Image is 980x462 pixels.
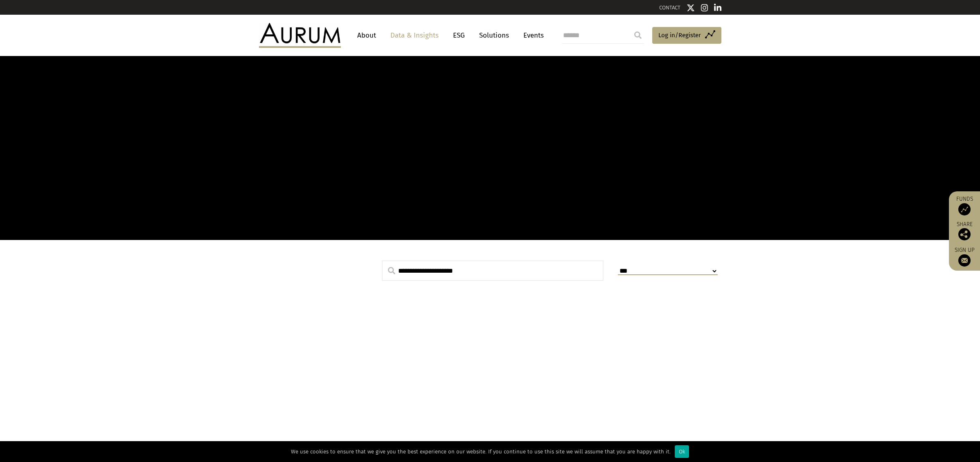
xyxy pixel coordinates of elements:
img: Linkedin icon [714,4,721,12]
a: Log in/Register [652,27,721,44]
a: Sign up [953,247,976,267]
input: Submit [630,27,646,43]
img: Share this post [958,228,971,240]
img: Instagram icon [701,4,708,12]
img: Access Funds [958,203,971,215]
a: Events [519,28,544,43]
img: Twitter icon [687,4,695,12]
img: Aurum [259,23,341,47]
a: Data & Insights [386,28,443,43]
a: ESG [449,28,469,43]
img: search.svg [388,267,395,274]
div: Share [953,222,976,240]
a: Funds [953,195,976,215]
a: About [353,28,380,43]
div: Ok [675,445,689,458]
span: Log in/Register [658,30,701,40]
a: CONTACT [659,4,680,11]
img: Sign up to our newsletter [958,254,971,267]
a: Solutions [475,28,513,43]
